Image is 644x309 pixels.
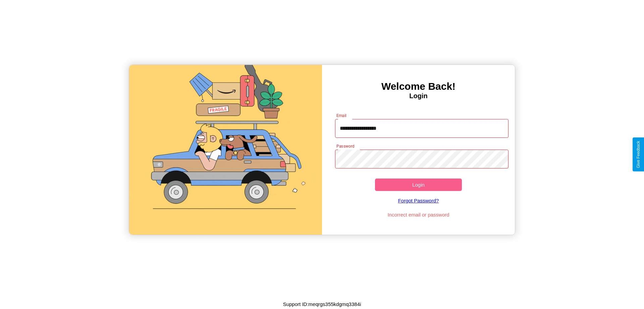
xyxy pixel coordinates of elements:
label: Email [336,113,347,118]
label: Password [336,143,354,149]
a: Forgot Password? [332,191,505,210]
p: Support ID: meqrgs355kdgmq3384i [283,300,361,309]
p: Incorrect email or password [332,210,505,219]
button: Login [375,179,462,191]
img: gif [129,65,322,235]
h3: Welcome Back! [322,81,515,92]
h4: Login [322,92,515,100]
div: Give Feedback [636,141,641,168]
